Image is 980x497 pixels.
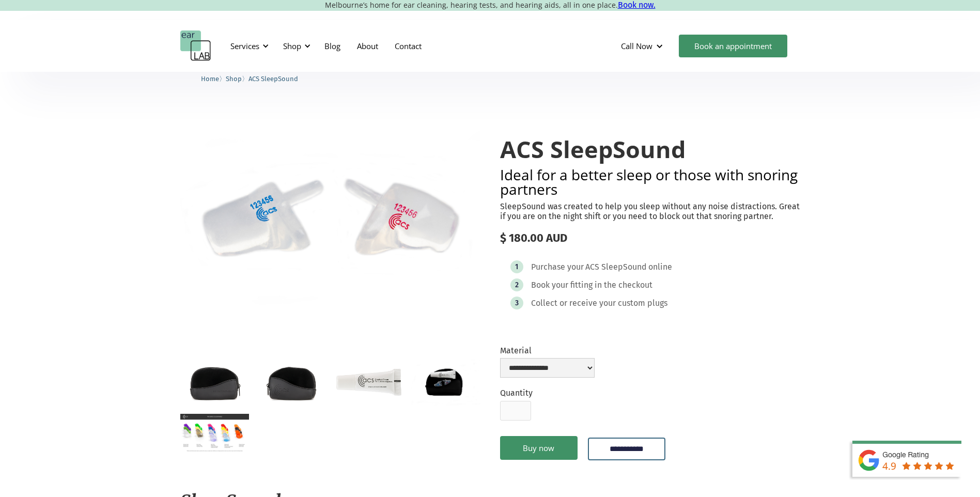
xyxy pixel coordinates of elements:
a: open lightbox [180,360,249,405]
div: Shop [277,30,314,61]
div: 3 [515,299,519,307]
a: open lightbox [411,360,480,406]
a: Contact [386,31,430,61]
label: Quantity [500,388,533,398]
label: Material [500,346,595,355]
img: ACS SleepSound [180,116,480,324]
a: home [180,30,211,61]
div: online [648,262,672,272]
a: Blog [316,31,349,61]
div: Call Now [621,41,652,51]
p: SleepSound was created to help you sleep without any noise distractions. Great if you are on the ... [500,201,800,221]
div: Services [224,30,272,61]
h1: ACS SleepSound [500,136,800,162]
a: open lightbox [257,360,326,405]
div: Services [230,41,259,51]
div: Book your fitting in the checkout [531,280,652,290]
span: ACS SleepSound [248,75,298,83]
a: ACS SleepSound [248,73,298,83]
div: Shop [283,41,301,51]
a: Buy now [500,436,578,460]
h2: Ideal for a better sleep or those with snoring partners [500,167,800,196]
a: Home [201,73,219,83]
a: open lightbox [334,360,403,405]
a: About [349,31,386,61]
div: Collect or receive your custom plugs [531,298,667,308]
a: Book an appointment [679,35,787,57]
a: Shop [226,73,242,83]
a: open lightbox [180,116,480,324]
li: 〉 [201,73,226,84]
div: 2 [515,281,519,289]
div: ACS SleepSound [585,262,647,272]
div: Purchase your [531,262,584,272]
span: Home [201,75,219,83]
div: 1 [515,263,518,271]
a: open lightbox [180,414,249,453]
li: 〉 [226,73,248,84]
div: Call Now [613,30,674,61]
span: Shop [226,75,242,83]
div: $ 180.00 AUD [500,231,800,245]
